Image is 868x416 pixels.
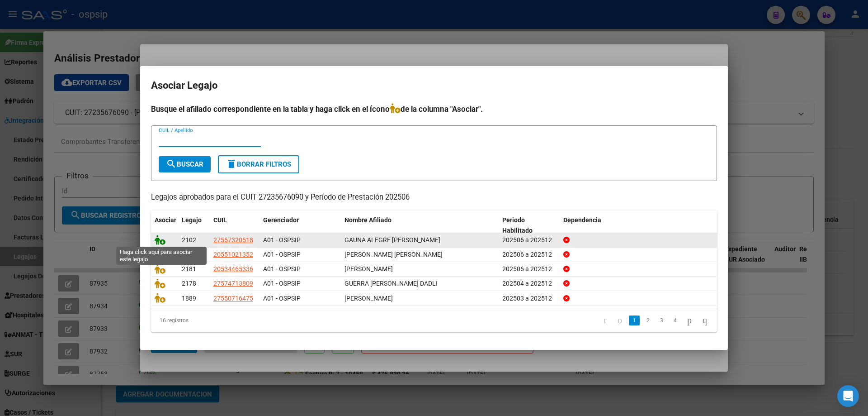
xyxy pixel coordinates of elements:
span: A01 - OSPSIP [263,236,301,244]
span: Buscar [166,160,203,168]
span: 20551021352 [213,251,253,258]
span: Asociar [155,216,176,224]
span: Gerenciador [263,216,299,224]
datatable-header-cell: Nombre Afiliado [341,210,499,240]
span: A01 - OSPSIP [263,265,301,273]
span: A01 - OSPSIP [263,280,301,287]
li: page 4 [668,313,682,328]
h2: Asociar Legajo [151,77,717,94]
span: DOMINGUEZ TOLOZA JOAQUIN [344,265,393,273]
a: go to previous page [613,316,626,325]
span: 2204 [182,251,196,258]
datatable-header-cell: CUIL [210,210,259,240]
div: 202506 a 202512 [502,264,556,274]
span: A01 - OSPSIP [263,295,301,302]
span: Nombre Afiliado [344,216,392,224]
span: GUERRA OÑA EVANGELINA DADLI [344,280,438,287]
span: ROSLER PACHAO SANTINO MATEO [344,251,443,258]
a: 2 [642,316,653,325]
datatable-header-cell: Legajo [178,210,210,240]
span: 27550716475 [213,295,253,302]
datatable-header-cell: Gerenciador [259,210,341,240]
span: 2178 [182,280,196,287]
span: 20534465336 [213,265,253,273]
div: 202503 a 202512 [502,293,556,304]
mat-icon: search [166,158,177,169]
span: Legajo [182,216,202,224]
span: CUIL [213,216,227,224]
p: Legajos aprobados para el CUIT 27235676090 y Período de Prestación 202506 [151,192,717,203]
a: go to last page [698,316,711,325]
mat-icon: delete [226,158,237,169]
a: 1 [629,316,640,325]
span: Periodo Habilitado [502,216,533,234]
span: Borrar Filtros [226,160,291,168]
span: 27574713809 [213,280,253,287]
li: page 2 [641,313,655,328]
div: 202506 a 202512 [502,249,556,260]
li: page 1 [627,313,641,328]
button: Buscar [159,156,211,172]
span: A01 - OSPSIP [263,251,301,258]
div: 16 registros [151,309,263,332]
a: 3 [656,316,667,325]
div: Open Intercom Messenger [837,385,859,407]
span: 27557320518 [213,236,253,244]
span: 2102 [182,236,196,244]
a: 4 [670,316,680,325]
datatable-header-cell: Periodo Habilitado [499,210,560,240]
a: go to next page [683,316,696,325]
span: 1889 [182,295,196,302]
div: 202504 a 202512 [502,278,556,289]
datatable-header-cell: Asociar [151,210,178,240]
datatable-header-cell: Dependencia [560,210,717,240]
a: go to first page [599,316,611,325]
div: 202506 a 202512 [502,235,556,245]
span: ROMANO MORA AGOSTINA [344,295,393,302]
h4: Busque el afiliado correspondiente en la tabla y haga click en el ícono de la columna "Asociar". [151,103,717,115]
li: page 3 [655,313,668,328]
span: 2181 [182,265,196,273]
button: Borrar Filtros [218,155,299,173]
span: GAUNA ALEGRE SOFIA MICAELA [344,236,440,244]
span: Dependencia [563,216,601,224]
